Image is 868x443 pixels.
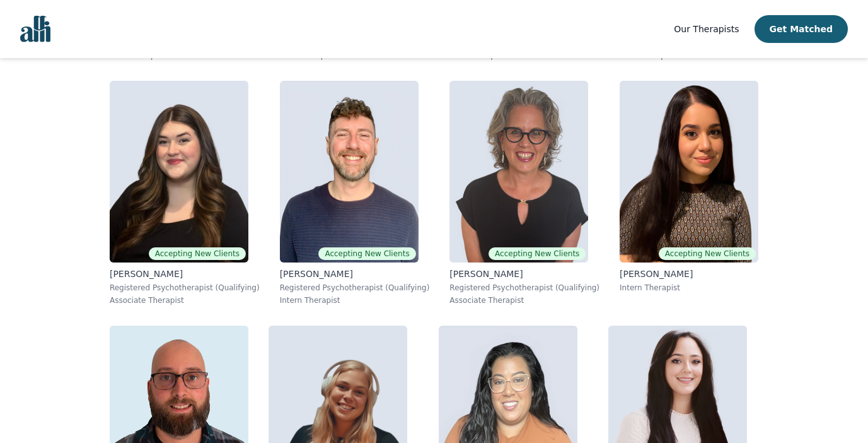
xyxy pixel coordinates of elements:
[110,81,248,263] img: Olivia_Snow
[449,81,588,263] img: Susan_Albaum
[620,268,758,280] p: [PERSON_NAME]
[620,283,758,293] p: Intern Therapist
[439,71,610,316] a: Susan_AlbaumAccepting New Clients[PERSON_NAME]Registered Psychotherapist (Qualifying)Associate Th...
[100,71,270,316] a: Olivia_SnowAccepting New Clients[PERSON_NAME]Registered Psychotherapist (Qualifying)Associate The...
[449,295,599,305] p: Associate Therapist
[149,247,246,260] span: Accepting New Clients
[659,247,756,260] span: Accepting New Clients
[489,247,586,260] span: Accepting New Clients
[280,283,430,293] p: Registered Psychotherapist (Qualifying)
[620,81,758,263] img: Heala_Maudoodi
[449,283,599,293] p: Registered Psychotherapist (Qualifying)
[270,71,440,316] a: Ryan_DavisAccepting New Clients[PERSON_NAME]Registered Psychotherapist (Qualifying)Intern Therapist
[674,24,739,34] span: Our Therapists
[449,268,599,280] p: [PERSON_NAME]
[755,15,848,43] button: Get Matched
[610,71,768,316] a: Heala_MaudoodiAccepting New Clients[PERSON_NAME]Intern Therapist
[280,295,430,305] p: Intern Therapist
[20,16,50,42] img: alli logo
[674,21,739,37] a: Our Therapists
[280,81,419,263] img: Ryan_Davis
[318,247,415,260] span: Accepting New Clients
[110,268,260,280] p: [PERSON_NAME]
[110,283,260,293] p: Registered Psychotherapist (Qualifying)
[110,295,260,305] p: Associate Therapist
[280,268,430,280] p: [PERSON_NAME]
